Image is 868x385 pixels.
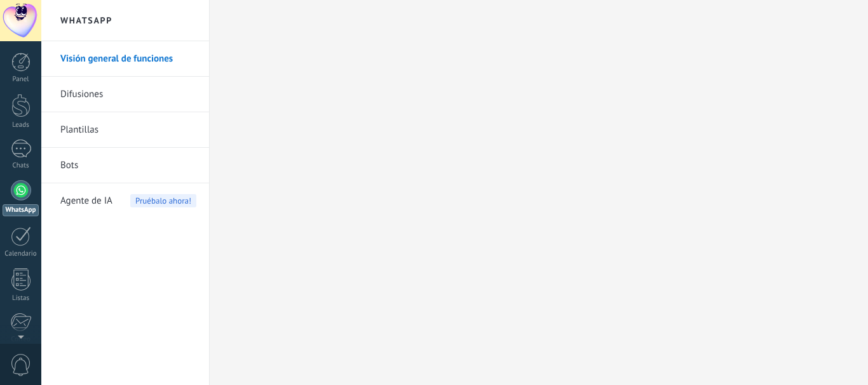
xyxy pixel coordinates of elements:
a: Plantillas [60,112,196,148]
div: Listas [3,294,39,303]
a: Bots [60,148,196,183]
a: Visión general de funciones [60,41,196,77]
li: Plantillas [41,112,209,148]
li: Difusiones [41,77,209,112]
div: Leads [3,121,39,129]
li: Visión general de funciones [41,41,209,77]
div: Panel [3,75,39,84]
li: Bots [41,148,209,183]
div: Chats [3,162,39,170]
span: Pruébalo ahora! [130,194,196,207]
div: WhatsApp [3,204,39,216]
a: Difusiones [60,77,196,112]
li: Agente de IA [41,183,209,218]
a: Agente de IAPruébalo ahora! [60,183,196,219]
div: Calendario [3,250,39,258]
span: Agente de IA [60,183,112,219]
